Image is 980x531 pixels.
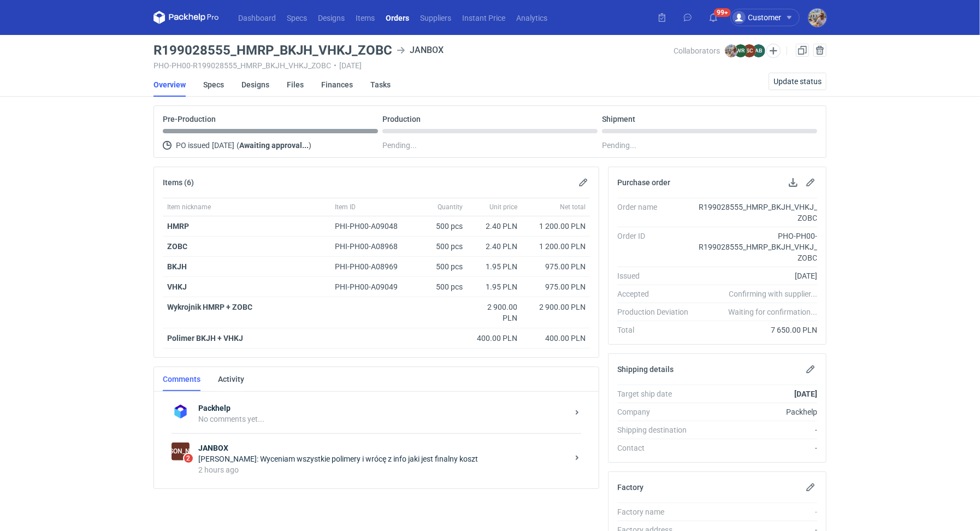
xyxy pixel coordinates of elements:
[167,282,187,291] a: VHKJ
[312,11,350,24] a: Designs
[471,261,517,272] div: 1.95 PLN
[167,262,187,271] strong: BKJH
[674,46,721,55] span: Collaborators
[412,216,467,237] div: 500 pcs
[154,61,674,70] div: PHO-PH00-R199028555_HMRP_BKJH_VHKJ_ZOBC [DATE]
[804,481,817,494] button: Edit factory details
[804,363,817,376] button: Edit shipping details
[697,270,817,281] div: [DATE]
[617,270,697,281] div: Issued
[796,44,809,57] a: Duplicate
[617,306,697,317] div: Production Deviation
[382,115,421,123] p: Production
[697,406,817,417] div: Packhelp
[577,176,590,189] button: Edit items
[198,442,568,453] strong: JANBOX
[163,178,194,187] h2: Items (6)
[511,11,553,24] a: Analytics
[813,44,826,57] button: Cancel order
[397,44,444,57] div: JANBOX
[335,261,408,272] div: PHI-PH00-A08969
[617,483,644,492] h2: Factory
[167,242,187,251] a: ZOBC
[415,11,457,24] a: Suppliers
[198,414,568,424] div: No comments yet...
[172,403,190,421] img: Packhelp
[526,261,586,272] div: 975.00 PLN
[281,11,312,24] a: Specs
[237,141,239,150] span: (
[167,303,252,311] strong: Wykrojnik HMRP + ZOBC
[617,231,697,263] div: Order ID
[471,333,517,344] div: 400.00 PLN
[438,203,463,211] span: Quantity
[380,11,415,24] a: Orders
[172,442,190,461] div: JANBOX
[203,73,224,97] a: Specs
[167,222,189,231] a: HMRP
[526,221,586,232] div: 1 200.00 PLN
[743,44,756,57] figcaption: SC
[154,73,186,97] a: Overview
[412,257,467,277] div: 500 pcs
[163,367,200,391] a: Comments
[154,44,392,57] h3: R199028555_HMRP_BKJH_VHKJ_ZOBC
[154,11,219,24] svg: Packhelp Pro
[471,302,517,323] div: 2 900.00 PLN
[774,78,822,85] span: Update status
[471,281,517,292] div: 1.95 PLN
[617,506,697,517] div: Factory name
[350,11,380,24] a: Items
[705,9,722,26] button: 99+
[617,288,697,299] div: Accepted
[335,221,408,232] div: PHI-PH00-A09048
[321,73,353,97] a: Finances
[198,464,568,475] div: 2 hours ago
[335,203,356,211] span: Item ID
[370,73,391,97] a: Tasks
[794,390,817,398] strong: [DATE]
[335,241,408,252] div: PHI-PH00-A08968
[526,241,586,252] div: 1 200.00 PLN
[617,406,697,417] div: Company
[241,73,269,97] a: Designs
[697,442,817,453] div: -
[218,367,244,391] a: Activity
[697,506,817,517] div: -
[198,453,568,464] div: [PERSON_NAME]: Wyceniam wszystkie polimery i wrócę z info jaki jest finalny koszt
[787,176,800,189] button: Download PO
[489,203,517,211] span: Unit price
[457,11,511,24] a: Instant Price
[212,139,234,152] span: [DATE]
[471,221,517,232] div: 2.40 PLN
[334,61,336,70] span: •
[335,281,408,292] div: PHI-PH00-A09049
[167,203,211,211] span: Item nickname
[804,176,817,189] button: Edit purchase order
[697,202,817,223] div: R199028555_HMRP_BKJH_VHKJ_ZOBC
[617,324,697,335] div: Total
[697,231,817,263] div: PHO-PH00-R199028555_HMRP_BKJH_VHKJ_ZOBC
[808,9,826,27] img: Michał Palasek
[412,277,467,297] div: 500 pcs
[728,306,817,317] em: Waiting for confirmation...
[184,454,193,463] span: 2
[471,241,517,252] div: 2.40 PLN
[382,139,417,152] span: Pending...
[617,388,697,399] div: Target ship date
[769,73,826,90] button: Update status
[725,44,738,57] img: Michał Palasek
[617,202,697,223] div: Order name
[617,442,697,453] div: Contact
[163,139,378,152] div: PO issued
[602,115,635,123] p: Shipment
[198,403,568,414] strong: Packhelp
[617,424,697,435] div: Shipping destination
[733,11,781,24] div: Customer
[287,73,304,97] a: Files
